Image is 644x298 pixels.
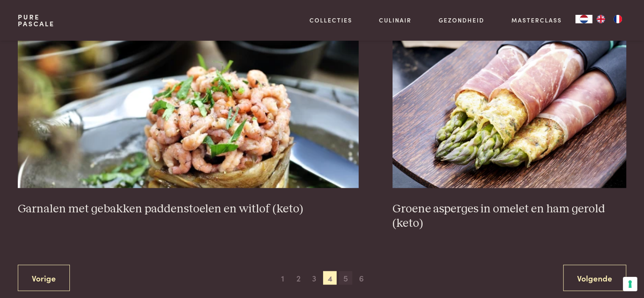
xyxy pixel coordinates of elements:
span: 2 [292,271,305,284]
div: Language [575,15,592,23]
a: PurePascale [18,14,55,27]
a: Garnalen met gebakken paddenstoelen en witlof (keto) Garnalen met gebakken paddenstoelen en witlo... [18,18,359,216]
a: Volgende [563,265,626,291]
h3: Groene asperges in omelet en ham gerold (keto) [392,201,626,231]
a: Masterclass [511,16,562,25]
span: 1 [276,271,290,284]
a: EN [592,15,609,23]
a: Groene asperges in omelet en ham gerold (keto) Groene asperges in omelet en ham gerold (keto) [392,18,626,231]
span: 3 [307,271,321,284]
img: Groene asperges in omelet en ham gerold (keto) [392,18,626,188]
a: FR [609,15,626,23]
a: Culinair [379,16,412,25]
span: 6 [355,271,368,284]
ul: Language list [592,15,626,23]
button: Uw voorkeuren voor toestemming voor trackingtechnologieën [623,277,637,291]
span: 4 [323,271,337,284]
a: NL [575,15,592,23]
span: 5 [339,271,352,284]
a: Collecties [310,16,352,25]
aside: Language selected: Nederlands [575,15,626,23]
a: Vorige [18,265,70,291]
h3: Garnalen met gebakken paddenstoelen en witlof (keto) [18,201,359,216]
a: Gezondheid [439,16,484,25]
img: Garnalen met gebakken paddenstoelen en witlof (keto) [18,18,359,188]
